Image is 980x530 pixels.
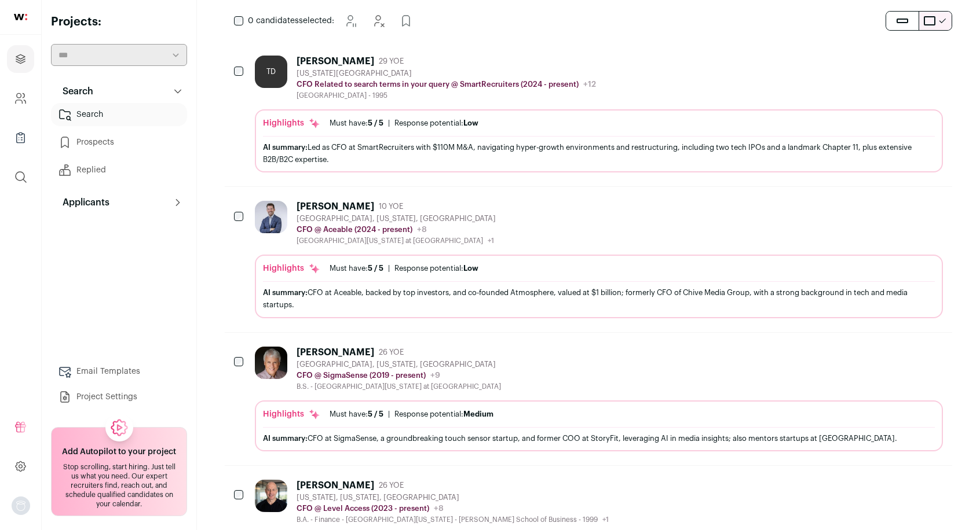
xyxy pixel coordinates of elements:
div: [PERSON_NAME] [297,347,374,358]
div: TD [255,56,287,88]
img: nopic.png [12,496,30,515]
a: [PERSON_NAME] 26 YOE [GEOGRAPHIC_DATA], [US_STATE], [GEOGRAPHIC_DATA] CFO @ SigmaSense (2019 - pr... [255,347,943,451]
a: Company and ATS Settings [7,84,34,112]
div: Response potential: [394,264,478,273]
span: 5 / 5 [368,119,383,127]
p: CFO @ Aceable (2024 - present) [297,225,412,234]
span: AI summary: [263,289,308,296]
span: +8 [434,505,444,513]
div: [GEOGRAPHIC_DATA], [US_STATE], [GEOGRAPHIC_DATA] [297,360,501,369]
div: Highlights [263,263,320,274]
a: Projects [7,45,34,73]
span: 10 YOE [379,202,403,211]
span: AI summary: [263,435,308,442]
img: 9f9f1a16f2767667252aa4a67ab1de3fd7bacfe87d9dc2f1bcbe049d48b73540 [255,347,287,379]
span: +1 [488,237,494,244]
div: Highlights [263,117,320,129]
a: Email Templates [51,360,187,383]
div: [GEOGRAPHIC_DATA], [US_STATE], [GEOGRAPHIC_DATA] [297,214,496,223]
div: Led as CFO at SmartRecruiters with $110M M&A, navigating hyper-growth environments and restructur... [263,141,935,165]
div: CFO at Aceable, backed by top investors, and co-founded Atmosphere, valued at $1 billion; formerl... [263,286,935,311]
div: Response potential: [394,410,493,419]
p: Search [56,84,93,98]
span: +1 [602,516,609,523]
span: Low [463,264,478,272]
span: +8 [417,226,427,234]
span: +9 [430,371,440,380]
span: Low [463,119,478,127]
img: 6436ad916f0b354aa2175d64da5c1dd92e3ee1ed7b712bbafe00645c42f77bff [255,201,287,233]
span: 5 / 5 [368,264,383,272]
ul: | [330,264,478,273]
span: Medium [463,410,493,418]
ul: | [330,410,493,419]
div: Must have: [330,264,383,273]
div: [PERSON_NAME] [297,201,374,212]
span: +12 [583,80,596,89]
div: [US_STATE], [US_STATE], [GEOGRAPHIC_DATA] [297,493,609,502]
div: B.S. - [GEOGRAPHIC_DATA][US_STATE] at [GEOGRAPHIC_DATA] [297,382,501,391]
span: AI summary: [263,143,308,151]
button: Applicants [51,191,187,214]
a: Search [51,103,187,126]
div: [GEOGRAPHIC_DATA] - 1995 [297,91,596,100]
a: Prospects [51,131,187,154]
div: [GEOGRAPHIC_DATA][US_STATE] at [GEOGRAPHIC_DATA] [297,236,496,245]
span: selected: [248,15,334,27]
div: Highlights [263,408,320,420]
div: Must have: [330,410,383,419]
div: [PERSON_NAME] [297,56,374,67]
p: CFO @ Level Access (2023 - present) [297,504,429,513]
div: Response potential: [394,119,478,128]
p: CFO @ SigmaSense (2019 - present) [297,371,426,380]
span: 26 YOE [379,481,404,490]
a: Add Autopilot to your project Stop scrolling, start hiring. Just tell us what you need. Our exper... [51,427,187,516]
h2: Add Autopilot to your project [62,446,176,458]
div: B.A. - Finance - [GEOGRAPHIC_DATA][US_STATE] - [PERSON_NAME] School of Business - 1999 [297,515,609,524]
button: Search [51,80,187,103]
span: 0 candidates [248,17,299,25]
img: a0ddecd73bd1568d0ffdaade20eeb9494e4f7707ef708753ff39908f666b6f44 [255,480,287,512]
h2: Projects: [51,14,187,30]
p: CFO Related to search terms in your query @ SmartRecruiters (2024 - present) [297,80,579,89]
a: Replied [51,159,187,182]
a: Project Settings [51,385,187,408]
div: [US_STATE][GEOGRAPHIC_DATA] [297,69,596,78]
a: Company Lists [7,124,34,152]
button: Open dropdown [12,496,30,515]
div: Stop scrolling, start hiring. Just tell us what you need. Our expert recruiters find, reach out, ... [58,462,180,509]
img: wellfound-shorthand-0d5821cbd27db2630d0214b213865d53afaa358527fdda9d0ea32b1df1b89c2c.svg [14,14,27,20]
div: CFO at SigmaSense, a groundbreaking touch sensor startup, and former COO at StoryFit, leveraging ... [263,432,935,444]
span: 26 YOE [379,348,404,357]
span: 5 / 5 [368,410,383,418]
a: TD [PERSON_NAME] 29 YOE [US_STATE][GEOGRAPHIC_DATA] CFO Related to search terms in your query @ S... [255,56,943,172]
div: Must have: [330,119,383,128]
div: [PERSON_NAME] [297,480,374,491]
p: Applicants [56,196,109,209]
span: 29 YOE [379,57,404,66]
ul: | [330,119,478,128]
a: [PERSON_NAME] 10 YOE [GEOGRAPHIC_DATA], [US_STATE], [GEOGRAPHIC_DATA] CFO @ Aceable (2024 - prese... [255,201,943,318]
